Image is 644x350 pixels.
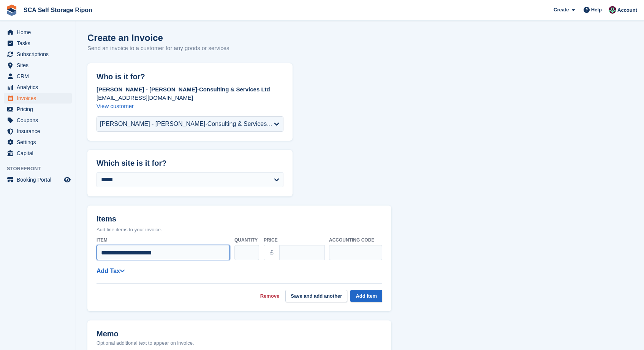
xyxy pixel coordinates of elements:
[17,82,62,93] span: Analytics
[17,38,62,49] span: Tasks
[97,339,194,347] p: Optional additional text to appear on invoice.
[97,226,382,234] p: Add line items to your invoice.
[17,27,62,38] span: Home
[329,237,382,243] label: Accounting code
[6,5,17,16] img: stora-icon-8386f47178a22dfd0bd8f6a31ec36ba5ce8667c1dd55bd0f319d3a0aa187defe.svg
[4,137,72,148] a: menu
[17,104,62,115] span: Pricing
[617,6,637,14] span: Account
[4,38,72,49] a: menu
[591,6,602,14] span: Help
[609,6,616,14] img: Sam Chapman
[17,174,62,185] span: Booking Portal
[4,126,72,137] a: menu
[17,71,62,82] span: CRM
[97,85,283,94] p: [PERSON_NAME] - [PERSON_NAME]-Consulting & Services Ltd
[4,93,72,104] a: menu
[4,27,72,38] a: menu
[7,165,76,173] span: Storefront
[4,49,72,60] a: menu
[97,215,382,225] h2: Items
[97,72,283,81] h2: Who is it for?
[4,115,72,126] a: menu
[350,290,382,302] button: Add item
[17,137,62,148] span: Settings
[97,94,283,102] p: [EMAIL_ADDRESS][DOMAIN_NAME]
[21,4,95,16] a: SCA Self Storage Ripon
[17,115,62,126] span: Coupons
[17,126,62,137] span: Insurance
[234,237,259,243] label: Quantity
[17,93,62,104] span: Invoices
[4,148,72,159] a: menu
[63,175,72,184] a: Preview store
[97,103,134,109] a: View customer
[17,148,62,159] span: Capital
[4,174,72,185] a: menu
[264,237,324,243] label: Price
[4,104,72,115] a: menu
[97,268,125,274] a: Add Tax
[554,6,569,14] span: Create
[17,49,62,60] span: Subscriptions
[260,292,280,300] a: Remove
[100,119,274,129] div: [PERSON_NAME] - [PERSON_NAME]-Consulting & Services Ltd ([EMAIL_ADDRESS][DOMAIN_NAME])
[4,71,72,82] a: menu
[285,290,347,302] button: Save and add another
[97,159,283,168] h2: Which site is it for?
[97,237,230,243] label: Item
[17,60,62,71] span: Sites
[4,60,72,71] a: menu
[87,33,229,43] h1: Create an Invoice
[4,82,72,93] a: menu
[87,44,229,53] p: Send an invoice to a customer for any goods or services
[97,330,194,338] h2: Memo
